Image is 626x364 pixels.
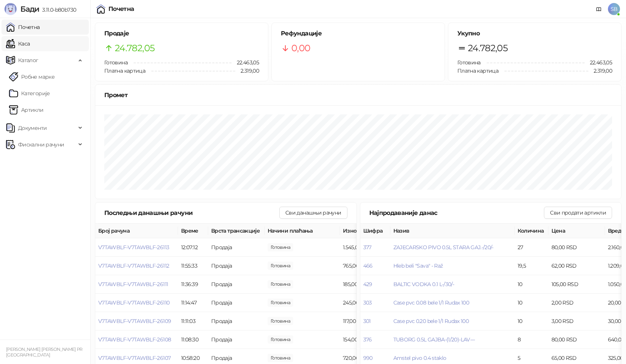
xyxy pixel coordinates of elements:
a: Категорије [9,86,50,101]
td: 10 [515,312,548,330]
td: 2,00 RSD [548,294,605,312]
button: Case pvc 0.08 bele 1/1 Rudax 100 [393,299,469,306]
td: 27 [515,238,548,257]
div: Промет [104,90,612,100]
span: 1.545,00 [268,243,293,251]
td: 105,00 RSD [548,275,605,294]
button: BALTIC VODKA 0.1 L-/30/- [393,281,454,288]
td: Продаја [208,275,265,294]
span: 117,00 [268,317,293,325]
h5: Продаје [104,29,259,38]
th: Начини плаћања [265,224,340,238]
span: Готовина [457,59,481,66]
button: V7TAWBLF-V7TAWBLF-26109 [98,318,171,324]
span: 185,00 [268,280,293,288]
button: 303 [363,299,372,306]
td: Продаја [208,330,265,349]
td: 11:55:33 [178,257,208,275]
div: Последњи данашњи рачуни [104,208,279,218]
button: V7TAWBLF-V7TAWBLF-26112 [98,262,169,269]
th: Износ [340,224,396,238]
a: Робне марке [9,69,55,84]
th: Количина [515,224,548,238]
button: 301 [363,318,371,324]
button: Case pvc 0.20 bele 1/1 Rudax 100 [393,318,469,324]
td: 185,00 RSD [340,275,396,294]
h5: Рефундације [281,29,436,38]
span: Платна картица [104,67,145,74]
button: Amstel pivo 0.4 staklo [393,355,446,361]
td: 80,00 RSD [548,238,605,257]
button: V7TAWBLF-V7TAWBLF-26108 [98,336,171,343]
span: 22.463,05 [232,58,259,67]
button: 376 [363,336,372,343]
button: V7TAWBLF-V7TAWBLF-26110 [98,299,169,306]
td: 11:14:47 [178,294,208,312]
span: V7TAWBLF-V7TAWBLF-26107 [98,355,171,361]
a: Документација [593,3,605,15]
td: 154,00 RSD [340,330,396,349]
span: 24.782,05 [468,41,508,55]
td: 10 [515,275,548,294]
button: Hleb beli "Sava" - Raž [393,262,443,269]
th: Шифра [360,224,390,238]
span: Документи [18,120,47,136]
th: Цена [548,224,605,238]
td: 3,00 RSD [548,312,605,330]
td: Продаја [208,294,265,312]
td: Продаја [208,257,265,275]
span: 2.319,00 [588,67,612,75]
span: 245,00 [268,299,293,307]
th: Број рачуна [95,224,178,238]
td: 8 [515,330,548,349]
span: Каталог [18,53,38,68]
td: 10 [515,294,548,312]
a: Каса [6,36,30,51]
span: Бади [20,5,39,14]
button: Сви данашњи рачуни [279,207,347,219]
td: Продаја [208,312,265,330]
button: 990 [363,355,373,361]
button: Сви продати артикли [544,207,612,219]
span: 720,00 [268,354,293,362]
td: 11:08:30 [178,330,208,349]
span: 154,00 [268,335,293,344]
span: Фискални рачуни [18,137,64,152]
button: TUBORG 0.5L GAJBA-(1/20)-LAV--- [393,336,475,343]
span: 2.319,00 [235,67,259,75]
span: 765,00 [268,262,293,270]
a: ArtikliАртикли [9,102,44,117]
button: ZAJECARSKO PIVO 0.5L STARA GAJ.-/20/- [393,244,493,251]
button: 429 [363,281,372,288]
th: Врста трансакције [208,224,265,238]
span: Готовина [104,59,128,66]
span: 22.463,05 [585,58,612,67]
span: SB [608,3,620,15]
button: 377 [363,244,372,251]
td: 1.545,00 RSD [340,238,396,257]
button: V7TAWBLF-V7TAWBLF-26111 [98,281,168,288]
img: Logo [5,3,17,15]
td: 62,00 RSD [548,257,605,275]
td: 80,00 RSD [548,330,605,349]
td: 11:11:03 [178,312,208,330]
td: 117,00 RSD [340,312,396,330]
button: V7TAWBLF-V7TAWBLF-26113 [98,244,169,251]
span: Платна картица [457,67,498,74]
a: Почетна [6,20,40,35]
td: Продаја [208,238,265,257]
div: Најпродаваније данас [369,208,544,218]
button: 466 [363,262,373,269]
span: 3.11.0-b80b730 [39,6,76,13]
td: 19,5 [515,257,548,275]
